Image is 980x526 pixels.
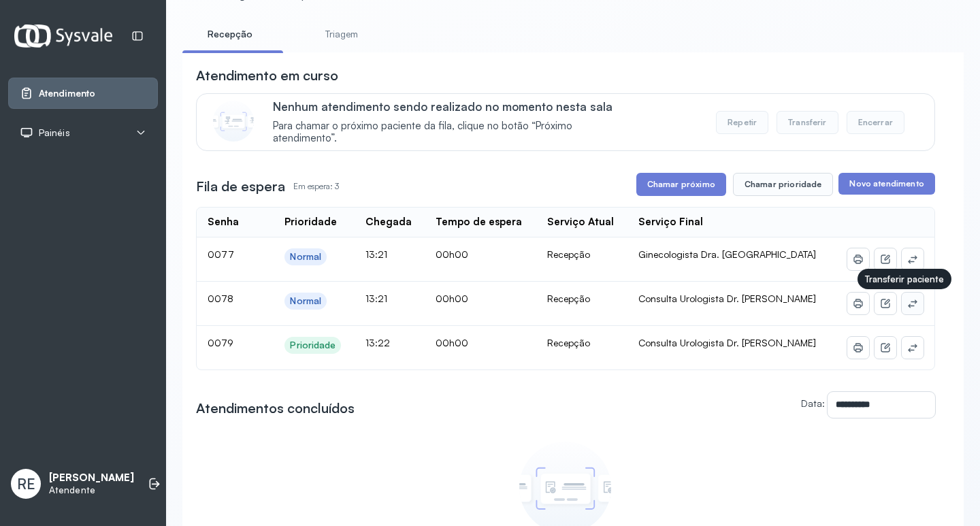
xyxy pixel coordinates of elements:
div: Normal [290,251,321,263]
span: 00h00 [436,248,468,260]
span: 13:21 [365,248,387,260]
img: Logotipo do estabelecimento [14,24,112,47]
button: Novo atendimento [838,173,934,195]
h3: Fila de espera [196,177,285,196]
div: Prioridade [284,216,337,229]
button: Encerrar [847,111,904,134]
p: Nenhum atendimento sendo realizado no momento nesta sala [273,99,633,114]
div: Recepção [547,293,617,305]
div: Serviço Atual [547,216,614,229]
div: Serviço Final [638,216,703,229]
p: Atendente [49,484,134,496]
label: Data: [801,397,825,409]
a: Recepção [182,23,278,46]
span: 00h00 [436,293,468,304]
span: Painéis [39,127,70,139]
p: [PERSON_NAME] [49,472,134,484]
span: Consulta Urologista Dr. [PERSON_NAME] [638,293,816,304]
span: 0079 [208,337,233,348]
div: Prioridade [290,340,336,351]
button: Repetir [716,111,768,134]
div: Senha [208,216,239,229]
span: 0077 [208,248,234,260]
a: Atendimento [20,86,146,100]
button: Transferir [777,111,838,134]
h3: Atendimento em curso [196,66,338,85]
div: Tempo de espera [436,216,522,229]
span: 13:22 [365,337,390,348]
span: Ginecologista Dra. [GEOGRAPHIC_DATA] [638,248,816,260]
span: Para chamar o próximo paciente da fila, clique no botão “Próximo atendimento”. [273,120,633,146]
h3: Atendimentos concluídos [196,399,355,418]
span: 13:21 [365,293,387,304]
div: Recepção [547,248,617,261]
p: Em espera: 3 [293,177,339,196]
div: Chegada [365,216,412,229]
div: Normal [290,295,321,307]
div: Recepção [547,337,617,349]
span: 00h00 [436,337,468,348]
img: Imagem de CalloutCard [213,101,254,142]
button: Chamar próximo [636,173,726,196]
span: Atendimento [39,88,95,99]
span: Consulta Urologista Dr. [PERSON_NAME] [638,337,816,348]
a: Triagem [294,23,389,46]
button: Chamar prioridade [733,173,834,196]
span: 0078 [208,293,233,304]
